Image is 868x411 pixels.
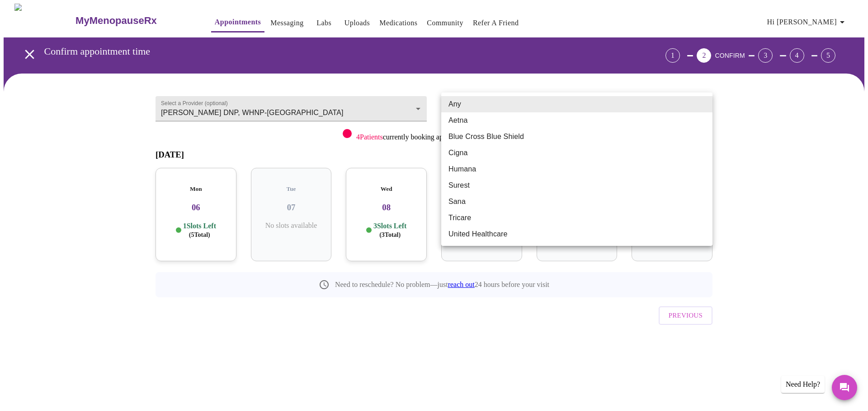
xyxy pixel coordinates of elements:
li: Cigna [441,145,712,161]
li: United Healthcare [441,226,712,242]
li: Aetna [441,112,712,129]
li: Blue Cross Blue Shield [441,129,712,145]
li: Tricare [441,210,712,226]
li: Humana [441,161,712,177]
li: Surest [441,177,712,194]
li: Sana [441,194,712,210]
li: Any [441,96,712,112]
